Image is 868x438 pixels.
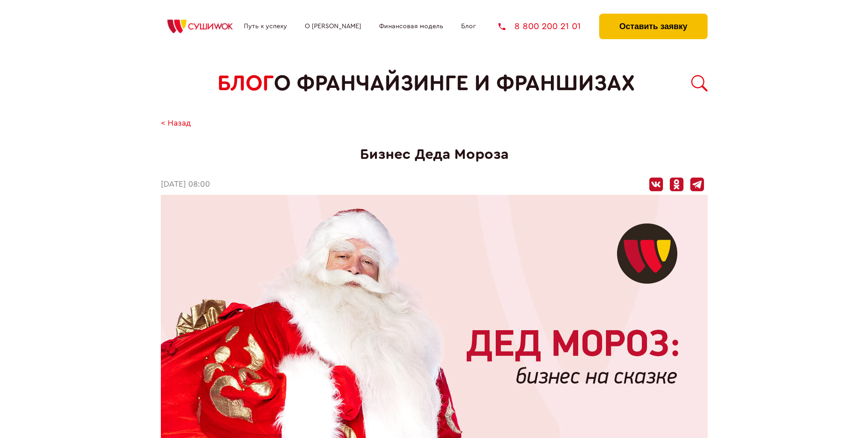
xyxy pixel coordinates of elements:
time: [DATE] 08:00 [161,180,210,189]
a: < Назад [161,119,191,128]
a: Финансовая модель [379,23,443,30]
h1: Бизнес Деда Мороза [161,146,708,163]
span: о франчайзинге и франшизах [274,71,635,96]
button: Оставить заявку [599,14,707,39]
span: БЛОГ [217,71,274,96]
a: Блог [461,23,476,30]
a: 8 800 200 21 01 [498,22,581,31]
a: О [PERSON_NAME] [305,23,361,30]
a: Путь к успеху [244,23,287,30]
span: 8 800 200 21 01 [514,22,581,31]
